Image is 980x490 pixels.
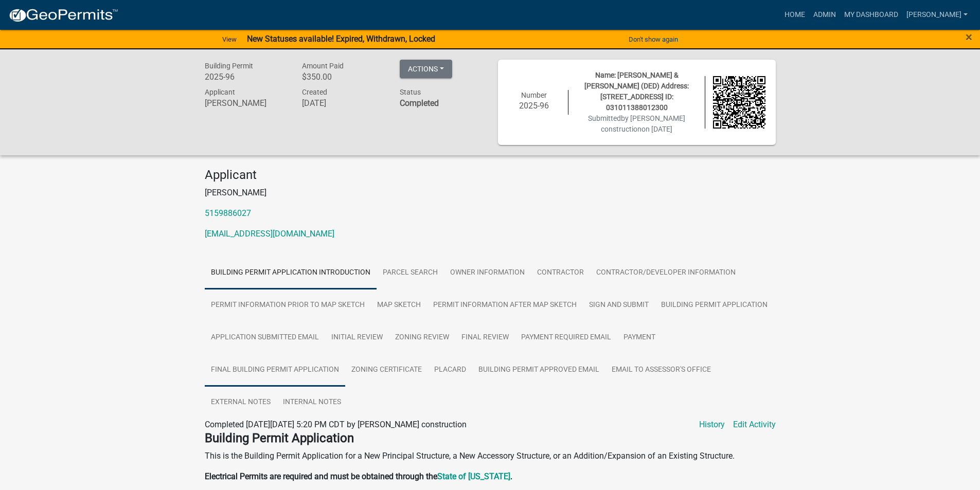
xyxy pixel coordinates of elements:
[377,257,444,289] a: Parcel search
[966,31,972,43] button: Close
[590,257,742,289] a: Contractor/Developer Information
[966,30,972,44] span: ×
[472,354,605,387] a: Building Permit Approved Email
[205,431,354,445] strong: Building Permit Application
[733,419,776,431] a: Edit Activity
[302,98,384,108] h6: [DATE]
[205,229,334,239] a: [EMAIL_ADDRESS][DOMAIN_NAME]
[205,62,253,70] span: Building Permit
[400,88,421,96] span: Status
[205,208,251,218] a: 5159886027
[400,98,439,108] strong: Completed
[605,354,717,387] a: Email to Assessor's Office
[371,289,427,322] a: Map Sketch
[515,321,617,354] a: Payment Required Email
[583,289,655,322] a: Sign and Submit
[902,5,972,25] a: [PERSON_NAME]
[437,471,510,481] a: State of [US_STATE]
[205,386,277,419] a: External Notes
[655,289,774,322] a: Building Permit Application
[455,321,515,354] a: Final Review
[205,420,467,429] span: Completed [DATE][DATE] 5:20 PM CDT by [PERSON_NAME] construction
[205,471,437,481] strong: Electrical Permits are required and must be obtained through the
[625,31,682,48] button: Don't show again
[521,91,547,99] span: Number
[389,321,455,354] a: Zoning Review
[345,354,428,387] a: Zoning Certificate
[325,321,389,354] a: Initial Review
[588,114,685,133] span: Submitted on [DATE]
[699,419,725,431] a: History
[510,471,512,481] strong: .
[302,72,384,82] h6: $350.00
[427,289,583,322] a: Permit Information After Map Sketch
[205,289,371,322] a: Permit Information Prior to Map Sketch
[205,72,287,82] h6: 2025-96
[302,88,327,96] span: Created
[400,60,452,78] button: Actions
[205,98,287,108] h6: [PERSON_NAME]
[780,5,809,25] a: Home
[531,257,590,289] a: Contractor
[205,88,235,96] span: Applicant
[205,321,325,354] a: Application Submitted Email
[444,257,531,289] a: Owner Information
[601,114,685,133] span: by [PERSON_NAME] construction
[302,62,344,70] span: Amount Paid
[508,101,561,111] h6: 2025-96
[840,5,902,25] a: My Dashboard
[205,450,776,462] p: This is the Building Permit Application for a New Principal Structure, a New Accessory Structure,...
[428,354,472,387] a: Placard
[617,321,662,354] a: Payment
[218,31,241,48] a: View
[205,168,776,183] h4: Applicant
[277,386,347,419] a: Internal Notes
[584,71,689,112] span: Name: [PERSON_NAME] & [PERSON_NAME] (DED) Address: [STREET_ADDRESS] ID: 031011388012300
[205,354,345,387] a: Final Building Permit Application
[809,5,840,25] a: Admin
[247,34,435,44] strong: New Statuses available! Expired, Withdrawn, Locked
[713,76,765,129] img: QR code
[205,187,776,199] p: [PERSON_NAME]
[205,257,377,289] a: Building Permit Application Introduction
